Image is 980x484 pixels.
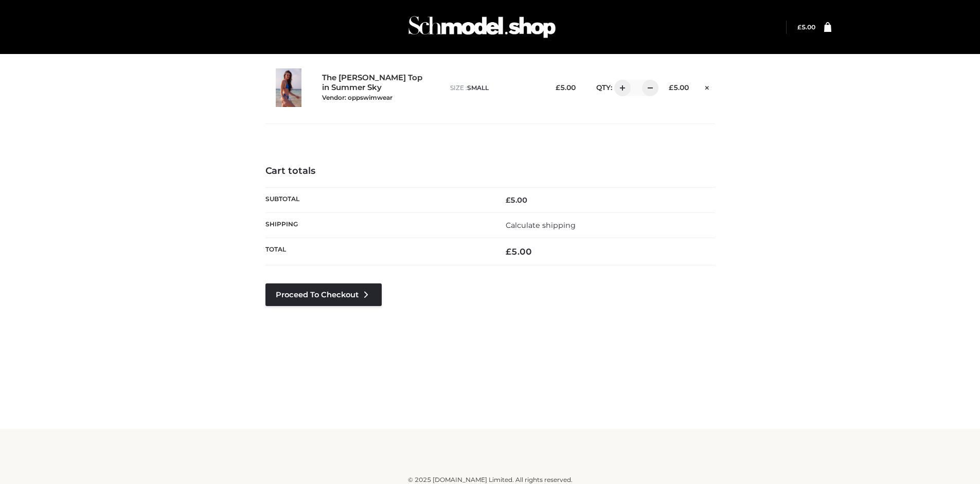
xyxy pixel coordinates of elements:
[450,83,538,93] p: size :
[586,80,651,96] div: QTY:
[405,7,559,47] img: Schmodel Admin 964
[265,187,490,212] th: Subtotal
[797,23,801,31] span: £
[265,283,382,306] a: Proceed to Checkout
[797,23,815,31] bdi: 5.00
[669,83,689,92] bdi: 5.00
[506,195,510,205] span: £
[506,246,511,257] span: £
[506,221,576,230] a: Calculate shipping
[265,238,490,265] th: Total
[322,73,428,102] a: The [PERSON_NAME] Top in Summer SkyVendor: oppswimwear
[506,195,527,205] bdi: 5.00
[797,23,815,31] a: £5.00
[699,80,715,93] a: Remove this item
[669,83,673,92] span: £
[506,246,532,257] bdi: 5.00
[556,83,560,92] span: £
[265,212,490,238] th: Shipping
[467,84,489,92] span: SMALL
[556,83,576,92] bdi: 5.00
[322,94,393,101] small: Vendor: oppswimwear
[265,166,715,177] h4: Cart totals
